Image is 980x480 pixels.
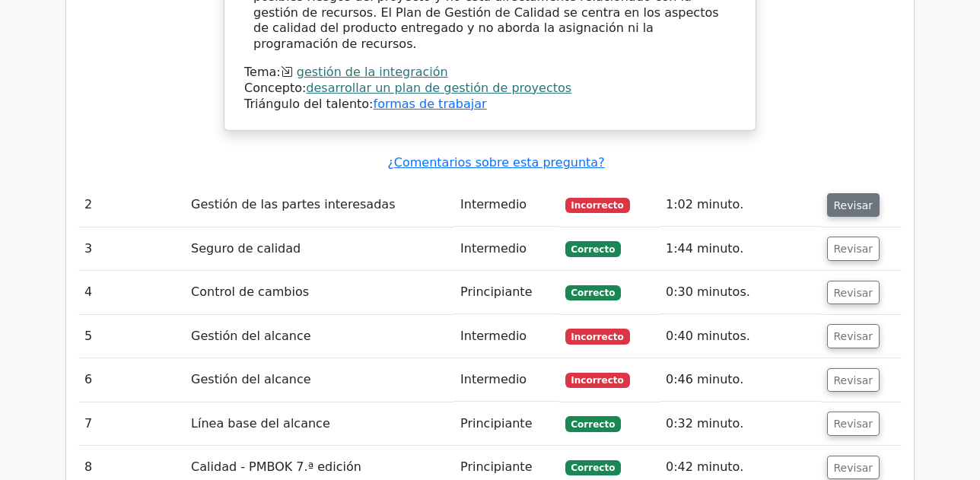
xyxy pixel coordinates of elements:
[827,412,880,436] button: Revisar
[191,416,330,431] font: Línea base del alcance
[834,374,873,386] font: Revisar
[571,200,623,211] font: Incorrecto
[834,461,873,473] font: Revisar
[827,368,880,393] button: Revisar
[84,329,92,343] font: 5
[571,375,623,386] font: Incorrecto
[834,418,873,430] font: Revisar
[827,324,880,348] button: Revisar
[666,285,750,299] font: 0:30 minutos.
[827,281,880,305] button: Revisar
[84,372,92,386] font: 6
[460,241,527,256] font: Intermedio
[244,97,374,111] font: Triángulo del talento:
[571,463,615,473] font: Correcto
[244,81,306,95] font: Concepto:
[306,81,571,95] a: desarrollar un plan de gestión de proyectos
[84,416,92,431] font: 7
[460,416,532,431] font: Principiante
[834,330,873,342] font: Revisar
[297,65,448,79] a: gestión de la integración
[834,286,873,298] font: Revisar
[191,329,310,343] font: Gestión del alcance
[191,241,301,256] font: Seguro de calidad
[460,372,527,386] font: Intermedio
[460,285,532,299] font: Principiante
[666,416,743,431] font: 0:32 minuto.
[460,329,527,343] font: Intermedio
[666,459,743,474] font: 0:42 minuto.
[244,65,281,79] font: Tema:
[374,97,487,111] a: formas de trabajar
[666,241,743,256] font: 1:44 minuto.
[571,332,623,342] font: Incorrecto
[84,285,92,299] font: 4
[191,285,309,299] font: Control de cambios
[834,243,873,255] font: Revisar
[84,197,92,211] font: 2
[666,329,750,343] font: 0:40 minutos.
[460,459,532,474] font: Principiante
[571,288,615,298] font: Correcto
[827,456,880,480] button: Revisar
[834,199,873,211] font: Revisar
[387,155,604,170] a: ¿Comentarios sobre esta pregunta?
[84,459,92,474] font: 8
[191,459,361,474] font: Calidad - PMBOK 7.ª edición
[84,241,92,256] font: 3
[191,372,310,386] font: Gestión del alcance
[571,419,615,430] font: Correcto
[827,237,880,261] button: Revisar
[571,244,615,255] font: Correcto
[666,372,743,386] font: 0:46 minuto.
[827,193,880,218] button: Revisar
[191,197,395,211] font: Gestión de las partes interesadas
[460,197,527,211] font: Intermedio
[666,197,743,211] font: 1:02 minuto.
